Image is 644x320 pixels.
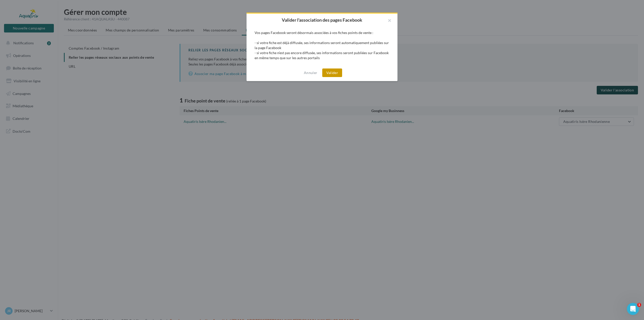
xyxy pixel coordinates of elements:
button: Annuler [302,70,319,76]
span: 1 [637,303,641,307]
h2: Valider l'association des pages Facebook [255,18,389,22]
div: Vos pages Facebook seront désormais associées à vos fiches points de vente : - si votre fiche est... [255,30,389,60]
iframe: Intercom live chat [627,303,639,315]
button: Valider [322,68,342,77]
